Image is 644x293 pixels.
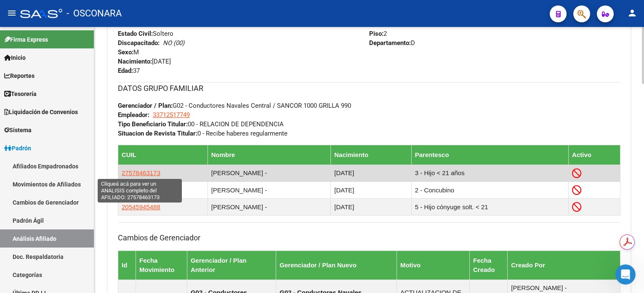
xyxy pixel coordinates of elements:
[331,199,411,216] td: [DATE]
[136,251,187,280] th: Fecha Movimiento
[4,125,32,135] span: Sistema
[4,53,26,62] span: Inicio
[118,251,136,280] th: Id
[411,199,568,216] td: 5 - Hijo cónyuge solt. < 21
[369,21,385,28] strong: Calle:
[369,39,415,47] span: D
[4,35,48,44] span: Firma Express
[369,21,447,28] span: MZA EDIFICIO L 10 32
[208,199,331,216] td: [PERSON_NAME] -
[4,144,31,153] span: Padrón
[118,67,140,75] span: 37
[122,203,160,210] span: 20545945488
[411,165,568,181] td: 3 - Hijo < 21 años
[118,120,188,128] strong: Tipo Beneficiario Titular:
[331,165,411,181] td: [DATE]
[331,182,411,199] td: [DATE]
[153,111,190,119] span: 33712517749
[118,83,620,94] h3: DATOS GRUPO FAMILIAR
[118,232,620,244] h3: Cambios de Gerenciador
[411,182,568,199] td: 2 - Concubino
[163,39,184,47] i: NO (00)
[118,102,351,109] span: G02 - Conductores Navales Central / SANCOR 1000 GRILLA 990
[118,130,197,137] strong: Situacion de Revista Titular:
[118,39,160,47] strong: Discapacitado:
[187,251,276,280] th: Gerenciador / Plan Anterior
[118,58,171,65] span: [DATE]
[4,89,37,99] span: Tesorería
[67,4,122,23] span: - OSCONARA
[118,58,152,65] strong: Nacimiento:
[615,264,636,285] iframe: Intercom live chat
[118,120,284,128] span: 00 - RELACION DE DEPENDENCIA
[118,102,173,109] strong: Gerenciador / Plan:
[118,130,287,137] span: 0 - Recibe haberes regularmente
[508,251,620,280] th: Creado Por
[122,186,160,194] span: 23398122224
[331,145,411,165] th: Nacimiento
[208,165,331,181] td: [PERSON_NAME] -
[118,145,208,165] th: CUIL
[369,30,387,37] span: 2
[118,21,152,28] strong: Parentesco:
[4,71,35,80] span: Reportes
[122,169,160,176] span: 27578463173
[118,30,153,37] strong: Estado Civil:
[4,107,78,117] span: Liquidación de Convenios
[369,30,383,37] strong: Piso:
[118,48,133,56] strong: Sexo:
[208,145,331,165] th: Nombre
[276,251,397,280] th: Gerenciador / Plan Nuevo
[627,8,637,18] mat-icon: person
[7,8,17,18] mat-icon: menu
[118,48,139,56] span: M
[369,39,411,47] strong: Departamento:
[118,67,133,75] strong: Edad:
[118,30,173,37] span: Soltero
[569,145,620,165] th: Activo
[118,21,178,28] span: 0 - Titular
[411,145,568,165] th: Parentesco
[397,251,469,280] th: Motivo
[118,111,149,119] strong: Empleador:
[208,182,331,199] td: [PERSON_NAME] -
[469,251,507,280] th: Fecha Creado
